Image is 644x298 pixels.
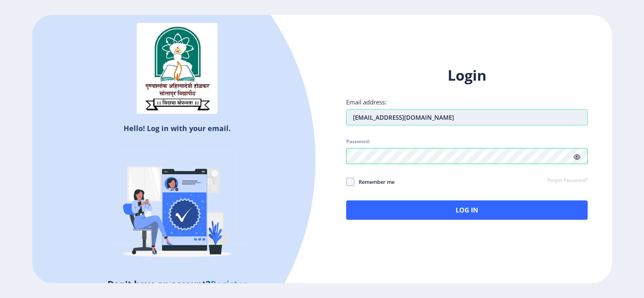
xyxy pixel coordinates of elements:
img: sulogo.png [137,23,217,114]
h1: Login [346,66,588,85]
input: Email address [346,109,588,125]
label: Password: [346,138,370,145]
a: Register [211,278,247,290]
label: Email address: [346,98,386,106]
a: Forgot Password? [547,177,588,184]
h5: Don't have an account? [38,277,316,290]
span: Remember me [354,177,394,187]
button: Log In [346,200,588,220]
img: Verified-rafiki.svg [107,136,248,277]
